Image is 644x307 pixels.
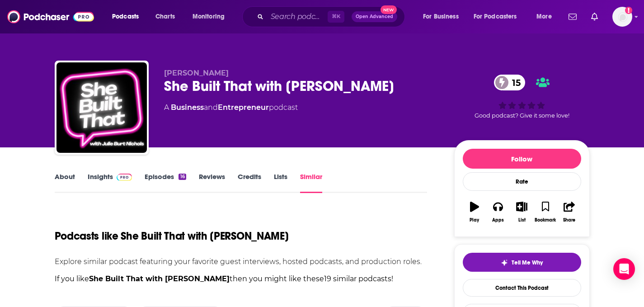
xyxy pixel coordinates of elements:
a: Contact This Podcast [463,279,581,297]
button: Open AdvancedNew [352,11,397,22]
button: List [510,196,533,228]
img: User Profile [612,7,632,27]
button: Apps [486,196,510,228]
button: Play [463,196,486,228]
button: open menu [106,9,150,24]
span: [PERSON_NAME] [164,69,229,77]
a: Show notifications dropdown [588,9,602,24]
input: Search podcasts, credits, & more... [267,9,328,24]
div: Bookmark [535,217,556,223]
button: open menu [530,9,563,24]
span: Logged in as rhyleeawpr [612,7,632,27]
a: About [55,172,75,193]
a: Reviews [199,172,225,193]
button: tell me why sparkleTell Me Why [463,253,581,272]
a: Similar [300,172,322,193]
button: open menu [468,9,530,24]
button: Bookmark [534,196,557,228]
div: Search podcasts, credits, & more... [251,6,414,27]
svg: Add a profile image [625,7,632,14]
button: Follow [463,149,581,169]
button: Show profile menu [612,7,632,27]
span: Monitoring [193,10,225,23]
span: and [204,103,218,112]
button: Share [557,196,581,228]
span: 15 [503,75,525,90]
img: Podchaser - Follow, Share and Rate Podcasts [7,8,94,25]
span: ⌘ K [328,11,344,23]
p: Explore similar podcast featuring your favorite guest interviews, hosted podcasts, and production... [55,257,428,266]
img: tell me why sparkle [501,259,508,266]
a: Entrepreneur [218,103,269,112]
span: New [381,5,397,14]
div: Rate [463,172,581,191]
div: A podcast [164,102,298,113]
a: 15 [494,75,525,90]
span: Tell Me Why [512,259,543,266]
span: More [536,10,552,23]
div: 16 [179,174,186,180]
h1: Podcasts like She Built That with [PERSON_NAME] [55,229,289,243]
button: open menu [186,9,236,24]
a: Charts [150,9,180,24]
a: Credits [238,172,261,193]
a: Lists [274,172,287,193]
img: Podchaser Pro [117,174,132,181]
span: For Business [423,10,459,23]
strong: She Built That with [PERSON_NAME] [89,274,230,283]
p: If you like then you might like these 19 similar podcasts ! [55,273,428,285]
a: Episodes16 [145,172,186,193]
div: 15Good podcast? Give it some love! [454,69,590,125]
div: Open Intercom Messenger [613,258,635,280]
span: Podcasts [112,10,139,23]
span: Open Advanced [356,14,393,19]
span: Good podcast? Give it some love! [475,112,569,119]
div: Share [563,217,575,223]
div: Apps [492,217,504,223]
span: Charts [155,10,175,23]
a: Business [171,103,204,112]
span: For Podcasters [474,10,517,23]
a: Show notifications dropdown [565,9,580,24]
div: List [518,217,526,223]
button: open menu [417,9,470,24]
img: She Built That with Julie Burt Nichols [56,62,147,153]
div: Play [470,217,479,223]
a: InsightsPodchaser Pro [88,172,132,193]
